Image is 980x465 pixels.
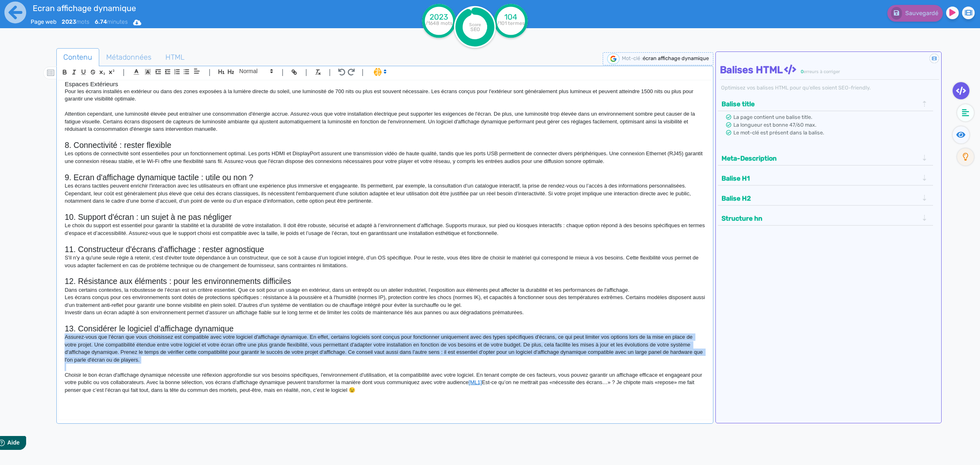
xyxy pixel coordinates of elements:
[719,212,921,225] button: Structure hn
[430,12,448,22] tspan: 2023
[65,141,705,150] h2: 8. Connectivité : rester flexible
[497,20,525,26] tspan: /101 termes
[282,67,284,78] span: |
[65,80,705,88] h3: Espaces Extérieurs
[719,97,932,111] div: Balise title
[102,48,125,54] div: Mots-clés
[801,69,804,74] span: 0
[65,277,705,286] h2: 12. Résistance aux éléments : pour les environnements difficiles
[65,371,705,394] p: Choisir le bon écran d'affichage dynamique nécessite une réflexion approfondie sur vos besoins sp...
[65,110,705,133] p: Attention cependant, une luminosité élevée peut entraîner une consommation d'énergie accrue. Assu...
[100,46,158,68] span: Métadonnées
[21,21,92,28] div: Domaine: [DOMAIN_NAME]
[65,182,705,205] p: Les écrans tactiles peuvent enrichir l'interaction avec les utilisateurs en offrant une expérienc...
[33,47,40,54] img: tab_domain_overview_orange.svg
[65,88,705,103] p: Pour les écrans installés en extérieur ou dans des zones exposées à la lumière directe du soleil,...
[719,172,932,185] div: Balise H1
[65,222,705,237] p: Le choix du support est essentiel pour garantir la stabilité et la durabilité de votre installati...
[31,18,56,25] span: Page web
[57,46,99,68] span: Contenu
[99,48,158,67] a: Métadonnées
[65,254,705,269] p: S'il n'y a qu'une seule règle à retenir, c'est d'éviter toute dépendance à un constructeur, que c...
[209,67,211,78] span: |
[425,20,452,26] tspan: /1648 mots
[733,114,812,120] span: La page contient une balise title.
[31,2,325,15] input: title
[720,84,939,92] div: Optimisez vos balises HTML pour qu’elles soient SEO-friendly.
[719,97,921,111] button: Balise title
[13,13,20,20] img: logo_orange.svg
[469,379,482,385] a: [ML1]
[191,66,203,76] span: Aligment
[362,67,364,78] span: |
[370,67,389,77] span: I.Assistant
[719,192,921,205] button: Balise H2
[804,69,840,74] span: erreurs à corriger
[42,48,63,54] div: Domaine
[42,7,54,13] span: Aide
[733,122,816,128] span: La longueur est bonne 47/60 max.
[470,26,480,32] tspan: SEO
[719,172,921,185] button: Balise H1
[643,55,709,61] span: écran affichage dynamique
[62,18,89,25] span: mots
[95,18,128,25] span: minutes
[65,212,705,222] h2: 10. Support d'écran : un sujet à ne pas négliger
[719,212,932,225] div: Structure hn
[65,333,705,364] p: Assurez-vous que l'écran que vous choisissez est compatible avec votre logiciel d'affichage dynam...
[469,22,481,27] tspan: Score
[622,55,643,61] span: Mot-clé :
[607,54,619,64] img: google-serp-logo.png
[719,152,932,165] div: Meta-Description
[719,152,921,165] button: Meta-Description
[23,13,40,20] div: v 4.0.25
[158,48,192,67] a: HTML
[720,64,939,76] h4: Balises HTML
[305,67,307,78] span: |
[733,130,824,136] span: Le mot-clé est présent dans la balise.
[65,324,705,333] h2: 13. Considérer le logiciel d’affichage dynamique
[65,294,705,309] p: Les écrans conçus pour ces environnements sont dotés de protections spécifiques : résistance à la...
[13,21,20,28] img: website_grey.svg
[56,48,99,67] a: Contenu
[159,46,191,68] span: HTML
[719,192,932,205] div: Balise H2
[65,309,705,316] p: Investir dans un écran adapté à son environnement permet d’assurer un affichage fiable sur le lon...
[95,18,107,25] b: 6.74
[65,245,705,254] h2: 11. Constructeur d'écrans d'affichage : rester agnostique
[65,173,705,182] h2: 9. Ecran d'affichage dynamique tactile : utile ou non ?
[905,10,938,17] span: Sauvegardé
[122,67,125,78] span: |
[62,18,76,25] b: 2023
[329,67,331,78] span: |
[65,150,705,165] p: Les options de connectivité sont essentielles pour un fonctionnement optimal. Les ports HDMI et D...
[93,47,99,54] img: tab_keywords_by_traffic_grey.svg
[504,12,517,22] tspan: 104
[65,286,705,294] p: Dans certains contextes, la robustesse de l’écran est un critère essentiel. Que ce soit pour un u...
[887,5,943,22] button: Sauvegardé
